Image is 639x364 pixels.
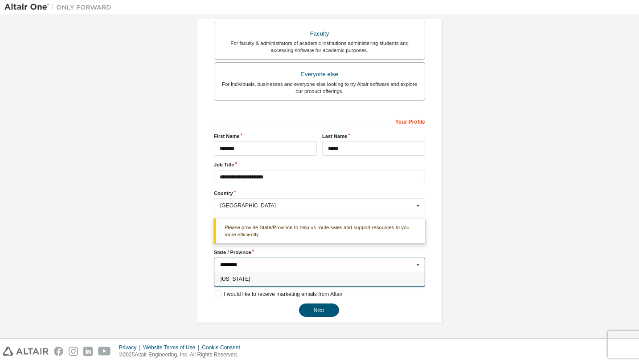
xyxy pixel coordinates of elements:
div: Everyone else [220,68,419,81]
img: facebook.svg [54,347,63,356]
span: [US_STATE] [221,276,419,282]
div: [GEOGRAPHIC_DATA] [220,203,414,208]
label: State / Province [214,249,425,256]
img: instagram.svg [69,347,78,356]
button: Next [299,303,339,317]
div: Faculty [220,28,419,40]
img: youtube.svg [98,347,111,356]
label: First Name [214,133,317,140]
div: Please provide State/Province to help us route sales and support resources to you more efficiently. [214,218,425,244]
img: altair_logo.svg [3,347,49,356]
label: Last Name [322,133,425,140]
div: For faculty & administrators of academic institutions administering students and accessing softwa... [220,40,419,54]
div: Your Profile [214,114,425,128]
label: Country [214,190,425,197]
label: I would like to receive marketing emails from Altair [214,291,342,298]
div: For individuals, businesses and everyone else looking to try Altair software and explore our prod... [220,81,419,95]
div: Website Terms of Use [143,344,202,351]
label: Job Title [214,161,425,168]
p: © 2025 Altair Engineering, Inc. All Rights Reserved. [119,351,246,359]
div: Cookie Consent [202,344,245,351]
div: Privacy [119,344,143,351]
img: Altair One [4,3,116,12]
img: linkedin.svg [83,347,93,356]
